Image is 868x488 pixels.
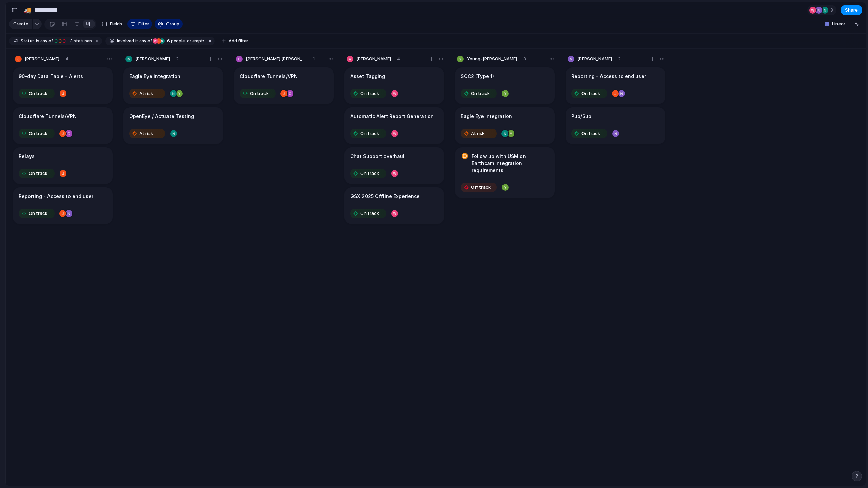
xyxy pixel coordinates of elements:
div: Pub/SubOn track [566,107,665,144]
span: Group [166,21,179,27]
div: OpenEye / Actuate TestingAt risk [123,107,223,144]
span: On track [29,90,47,97]
div: Asset TaggingOn track [344,67,444,104]
button: Fields [99,19,125,29]
div: Eagle Eye integrationAt risk [123,67,223,104]
button: On track [17,168,56,179]
span: On track [360,90,379,97]
div: SOC2 (Type 1)On track [455,67,555,104]
span: On track [250,90,269,97]
h1: Eagle Eye integration [461,113,512,120]
button: isany of [35,37,54,45]
h1: Follow up with USM on Earthcam integration requirements [472,152,549,174]
button: On track [349,88,388,99]
button: Group [155,19,183,29]
span: On track [581,130,600,137]
span: Involved [117,38,134,44]
span: On track [360,210,379,217]
h1: Asset Tagging [350,73,385,80]
span: On track [581,90,600,97]
h1: Eagle Eye integration [129,73,180,80]
span: At risk [471,130,485,137]
h1: Reporting - Access to end user [19,192,93,200]
div: Reporting - Access to end userOn track [566,67,665,104]
div: RelaysOn track [13,147,113,184]
span: 6 [165,38,171,43]
div: Cloudflare Tunnels/VPNOn track [234,67,334,104]
span: On track [471,90,490,97]
span: 3 [68,38,74,43]
span: any of [139,38,152,44]
span: At risk [139,130,153,137]
span: On track [360,170,379,177]
button: On track [349,208,388,219]
h1: Reporting - Access to end user [571,73,646,80]
button: At risk [127,88,167,99]
div: Follow up with USM on Earthcam integration requirementsOff track [455,147,555,198]
span: is [36,38,39,44]
h1: Chat Support overhaul [350,152,405,160]
span: Filter [138,21,149,27]
h1: Cloudflare Tunnels/VPN [240,73,298,80]
div: Reporting - Access to end userOn track [13,187,113,224]
h1: Relays [19,152,35,160]
button: On track [349,128,388,139]
button: Filter [127,19,152,29]
div: 90-day Data Table - AlertsOn track [13,67,113,104]
button: isany of [134,37,153,45]
div: Eagle Eye integrationAt risk [455,107,555,144]
span: On track [29,170,47,177]
span: 4 [397,56,400,62]
div: Automatic Alert Report GenerationOn track [344,107,444,144]
button: On track [349,168,388,179]
span: 2 [618,56,621,62]
span: [PERSON_NAME] [25,56,59,62]
span: statuses [68,38,92,44]
button: On track [570,88,609,99]
span: 1 [313,56,315,62]
span: Create [13,21,28,27]
span: Linear [832,21,845,27]
span: people [165,38,185,44]
span: At risk [139,90,153,97]
button: On track [238,88,277,99]
span: Status [21,38,35,44]
button: Create [9,19,32,29]
button: On track [17,88,56,99]
span: Off track [471,184,491,191]
span: Young-[PERSON_NAME] [467,56,517,62]
h1: 90-day Data Table - Alerts [19,73,83,80]
button: 3 statuses [53,37,93,45]
button: Share [841,5,862,15]
div: GSX 2025 Offline ExperienceOn track [344,187,444,224]
span: [PERSON_NAME] [PERSON_NAME] [246,56,307,62]
span: 3 [523,56,526,62]
span: On track [360,130,379,137]
h1: GSX 2025 Offline Experience [350,192,420,200]
span: [PERSON_NAME] [356,56,391,62]
button: On track [17,128,56,139]
button: On track [459,88,498,99]
h1: SOC2 (Type 1) [461,73,494,80]
h1: Cloudflare Tunnels/VPN [19,113,77,120]
button: At risk [127,128,167,139]
h1: OpenEye / Actuate Testing [129,113,194,120]
button: Add filter [218,36,252,46]
span: 2 [176,56,179,62]
button: At risk [459,128,498,139]
span: any of [39,38,53,44]
button: Off track [459,182,498,193]
span: On track [29,130,47,137]
button: Linear [822,19,848,29]
span: [PERSON_NAME] [135,56,170,62]
h1: Automatic Alert Report Generation [350,113,434,120]
span: or empty [186,38,204,44]
span: 4 [65,56,68,62]
div: Chat Support overhaulOn track [344,147,444,184]
span: is [135,38,139,44]
span: Share [845,7,858,14]
button: On track [570,128,609,139]
div: Cloudflare Tunnels/VPNOn track [13,107,113,144]
span: On track [29,210,47,217]
button: 6 peopleor empty [152,37,206,45]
